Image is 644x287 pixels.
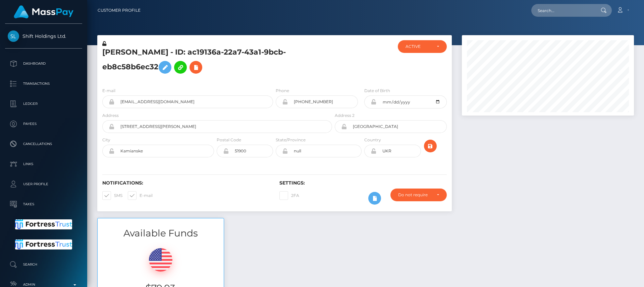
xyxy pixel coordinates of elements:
button: ACTIVE [398,40,447,53]
img: Fortress Trust [15,219,72,229]
label: 2FA [279,191,299,200]
a: Links [5,156,82,172]
p: Links [8,159,79,169]
h6: Settings: [279,180,446,186]
img: MassPay Logo [14,5,73,18]
label: State/Province [276,137,306,143]
h6: Notifications: [102,180,269,186]
p: Ledger [8,99,79,109]
a: Cancellations [5,136,82,152]
label: City [102,137,110,143]
p: Dashboard [8,59,79,69]
a: Ledger [5,95,82,112]
a: User Profile [5,176,82,193]
label: Address [102,113,119,119]
a: Customer Profile [98,3,141,17]
h3: Available Funds [98,227,224,240]
p: Transactions [8,79,79,89]
a: Payees [5,116,82,132]
p: Search [8,260,79,270]
label: E-mail [128,191,153,200]
input: Search... [531,4,594,17]
label: Phone [276,88,289,94]
img: Fortress Trust [15,239,72,249]
p: User Profile [8,179,79,189]
label: Address 2 [335,113,355,119]
div: Do not require [398,192,431,198]
a: Taxes [5,196,82,213]
p: Payees [8,119,79,129]
img: Shift Holdings Ltd. [8,30,19,42]
label: Postal Code [217,137,241,143]
label: Country [364,137,381,143]
h5: [PERSON_NAME] - ID: ac19136a-22a7-43a1-9bcb-eb8c58b6ec32 [102,47,328,77]
a: Transactions [5,75,82,92]
p: Cancellations [8,139,79,149]
img: USD.png [149,248,172,272]
button: Do not require [390,189,447,201]
div: ACTIVE [406,44,431,49]
span: Shift Holdings Ltd. [5,33,82,39]
p: Taxes [8,199,79,209]
label: E-mail [102,88,115,94]
label: Date of Birth [364,88,390,94]
label: SMS [102,191,122,200]
a: Dashboard [5,55,82,72]
a: Search [5,256,82,273]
